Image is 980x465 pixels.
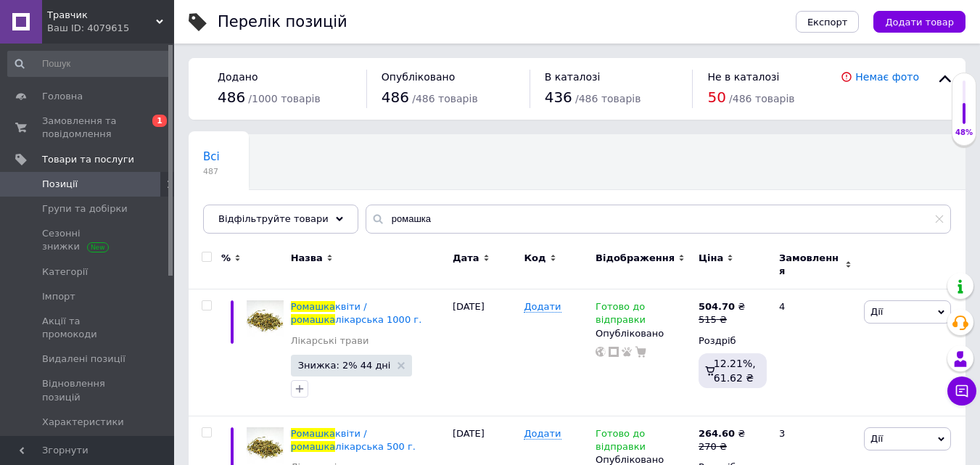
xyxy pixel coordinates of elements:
[218,213,329,224] span: Відфільтруйте товари
[575,93,641,104] span: / 486 товарів
[382,89,409,106] span: 486
[796,11,860,33] button: Експорт
[885,17,954,28] span: Додати товар
[453,252,479,265] span: Дата
[596,428,646,456] span: Готово до відправки
[247,300,284,337] img: Ромашка квіти 1000 г.
[42,353,125,366] span: Видалені позиції
[596,252,675,265] span: Відображення
[699,313,745,326] div: 515 ₴
[779,252,841,278] span: Замовлення
[291,301,335,312] span: Ромашка
[699,427,745,440] div: ₴
[291,441,336,452] span: ромашка
[873,11,965,33] button: Додати товар
[699,300,745,313] div: ₴
[952,128,976,138] div: 48%
[524,301,561,313] span: Додати
[714,358,756,384] span: 12.21%, 61.62 ₴
[449,289,521,416] div: [DATE]
[524,252,545,265] span: Код
[248,93,320,104] span: / 1000 товарів
[42,115,134,141] span: Замовлення та повідомлення
[203,166,220,177] span: 487
[412,93,477,104] span: / 486 товарів
[221,252,231,265] span: %
[870,306,883,317] span: Дії
[42,90,83,103] span: Головна
[291,428,335,439] span: Ромашка
[218,89,245,106] span: 486
[770,289,860,416] div: 4
[42,178,78,191] span: Позиції
[152,115,167,127] span: 1
[203,150,220,163] span: Всі
[596,327,691,340] div: Опубліковано
[382,71,456,83] span: Опубліковано
[699,440,745,453] div: 270 ₴
[335,428,367,439] span: квіти /
[42,202,128,215] span: Групи та добірки
[291,252,323,265] span: Назва
[218,71,258,83] span: Додано
[699,428,735,439] b: 264.60
[545,89,572,106] span: 436
[855,71,919,83] a: Немає фото
[7,51,171,77] input: Пошук
[807,17,848,28] span: Експорт
[247,427,284,464] img: Ромашка квіти 500 г.
[335,314,421,325] span: лікарська 1000 г.
[366,205,951,234] input: Пошук по назві позиції, артикулу і пошуковим запитам
[42,416,124,429] span: Характеристики
[699,334,767,347] div: Роздріб
[42,290,75,303] span: Імпорт
[291,334,369,347] a: Лікарські трави
[596,301,646,329] span: Готово до відправки
[947,376,976,406] button: Чат з покупцем
[524,428,561,440] span: Додати
[870,433,883,444] span: Дії
[699,301,735,312] b: 504.70
[47,22,174,35] div: Ваш ID: 4079615
[47,9,156,22] span: Травчик
[42,227,134,253] span: Сезонні знижки
[291,428,416,452] a: Ромашкаквіти /ромашкалікарська 500 г.
[42,153,134,166] span: Товари та послуги
[42,315,134,341] span: Акції та промокоди
[291,314,336,325] span: ромашка
[335,301,367,312] span: квіти /
[298,361,391,370] span: Знижка: 2% 44 дні
[545,71,601,83] span: В каталозі
[707,71,779,83] span: Не в каталозі
[218,15,347,30] div: Перелік позицій
[707,89,725,106] span: 50
[699,252,723,265] span: Ціна
[42,377,134,403] span: Відновлення позицій
[42,266,88,279] span: Категорії
[729,93,794,104] span: / 486 товарів
[335,441,416,452] span: лікарська 500 г.
[291,301,422,325] a: Ромашкаквіти /ромашкалікарська 1000 г.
